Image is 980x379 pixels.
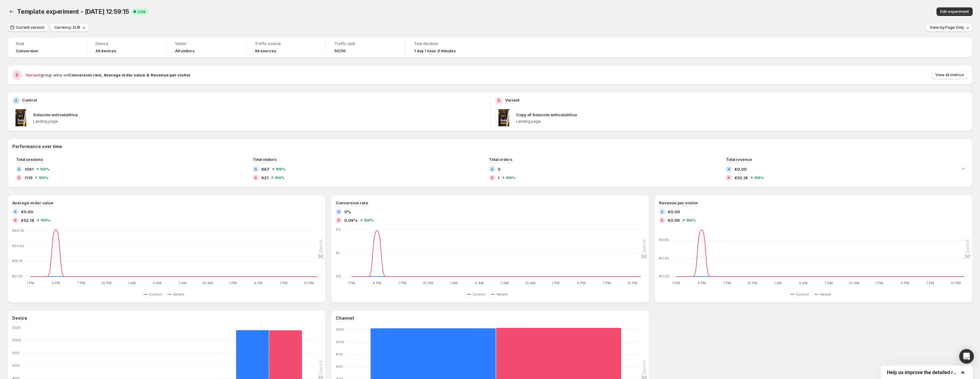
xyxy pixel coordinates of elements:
span: 100 % [364,218,374,222]
p: Solución anticelulítica [33,112,78,118]
a: Traffic sourceAll sources [255,41,317,54]
text: 4 AM [799,281,808,285]
text: 1 AM [450,281,458,285]
span: 1 [498,175,499,181]
button: Variant [168,291,187,298]
div: Open Intercom Messenger [959,349,974,364]
p: Landing page [33,119,485,124]
h2: A [14,210,17,214]
span: Edit experiment [940,9,969,14]
text: 7 PM [926,281,934,285]
h2: Performance over time [12,143,968,150]
text: 600 [336,364,343,369]
text: 10 PM [951,281,961,285]
h2: A [491,167,493,171]
text: 1 PM [876,281,883,285]
span: Traffic split [334,41,397,46]
h4: All devices [96,49,116,54]
h3: Revenue per visitor [659,200,698,206]
span: Currency: EUR [54,25,80,30]
button: Show survey - Help us improve the detailed report for A/B campaigns [887,369,967,376]
text: 4 PM [254,281,262,285]
h2: B [491,176,493,180]
strong: Revenue per visitor [151,72,190,77]
text: 10 PM [747,281,757,285]
p: Control [22,97,37,103]
h2: B [18,176,20,180]
span: 100 % [686,218,696,222]
text: 1 PM [348,281,355,285]
p: Copy of Solución anticelulítica [516,112,577,118]
span: 0% [344,209,351,215]
text: 4 AM [475,281,484,285]
span: 100 % [40,167,50,171]
text: 800 [336,352,343,356]
span: 887 [261,166,269,172]
span: Visitor [175,41,237,46]
p: Landing page [516,119,968,124]
span: Total orders [489,157,512,162]
span: View by: Page Only [930,25,964,30]
span: Device [96,41,158,46]
text: 800 [12,351,20,355]
text: 10 PM [101,281,111,285]
text: 4 AM [153,281,161,285]
span: Goal [16,41,78,46]
button: Currency: EUR [51,23,89,32]
span: Traffic source [255,41,317,46]
text: 7 PM [77,281,85,285]
text: €0.42 [659,256,669,260]
h2: B [728,176,730,180]
text: 7 AM [178,281,187,285]
h3: Conversion rate [336,200,368,206]
span: Help us improve the detailed report for A/B campaigns [887,370,959,375]
text: 1 PM [552,281,560,285]
span: Control [149,292,162,297]
span: Test duration [414,41,477,46]
button: View by:Page Only [926,23,973,32]
text: €50.74 [12,229,24,233]
text: 1 PM [672,281,680,285]
span: group wins on . [26,72,191,77]
text: 7 PM [398,281,406,285]
span: Total visitors [253,157,277,162]
strong: Conversion rate [68,72,101,77]
strong: Average order value [104,72,145,77]
span: 100 % [276,167,285,171]
span: €0.06 [668,217,680,223]
span: 100 % [275,176,285,180]
span: Variant [820,292,831,297]
h2: A [728,167,730,171]
h4: All visitors [175,49,194,54]
button: View all metrics [932,71,968,79]
button: Edit experiment [937,7,973,16]
text: 1 PM [229,281,237,285]
text: 7 PM [603,281,611,285]
a: Traffic split50/50 [334,41,397,54]
h2: A [18,167,20,171]
span: Variant [26,72,41,77]
button: Control [144,291,164,298]
span: €0.00 [668,209,680,215]
text: 4 PM [373,281,381,285]
text: 4 PM [900,281,909,285]
text: 10 PM [627,281,637,285]
h4: All sources [255,49,276,54]
text: €0.85 [659,238,669,242]
span: Total revenue [726,157,752,162]
h2: A [337,210,340,214]
strong: , [101,72,103,77]
text: 7 PM [723,281,731,285]
span: Variant [173,292,184,297]
span: €0.00 [734,166,747,172]
span: Live [138,9,145,14]
span: Total sessions [16,157,43,162]
h3: Device [12,315,27,321]
a: Test duration1 day 1 hour 9 minutes [414,41,477,54]
text: €16.91 [12,259,23,263]
text: 1 PM [27,281,34,285]
text: 600 [12,363,20,368]
button: Control [467,291,488,298]
text: €0.00 [659,274,669,278]
text: 1 AM [774,281,782,285]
